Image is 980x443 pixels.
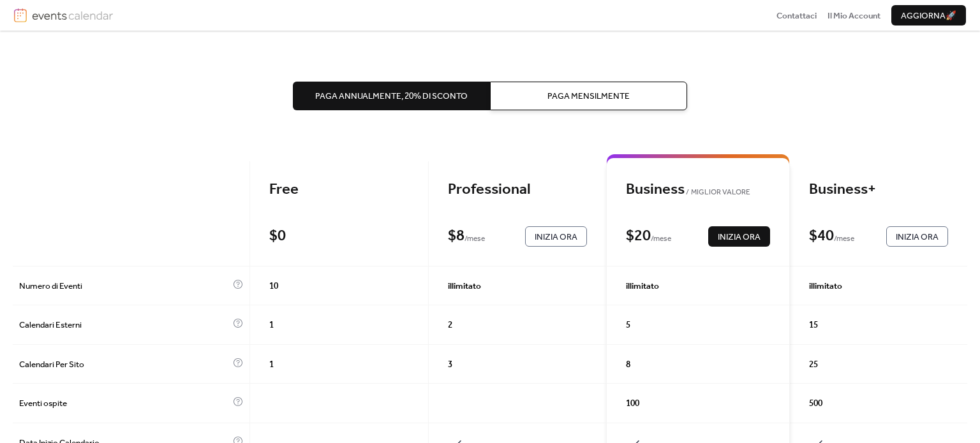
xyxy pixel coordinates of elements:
div: Professional [448,180,587,200]
span: Calendari Per Sito [19,358,230,371]
span: illimitato [809,280,842,293]
a: Il Mio Account [828,9,880,22]
span: Inizia Ora [535,231,577,243]
button: Inizia Ora [886,226,948,247]
span: Contattaci [776,10,817,22]
button: Inizia Ora [708,226,770,247]
span: Numero di Eventi [19,280,230,293]
span: / mese [834,233,854,245]
div: Free [269,180,408,200]
span: 10 [269,280,278,293]
img: logotype [32,8,113,22]
span: Inizia Ora [718,231,761,243]
button: Aggiorna🚀 [891,5,966,25]
img: logo [14,8,27,22]
span: 500 [809,397,822,410]
span: 5 [626,319,630,331]
div: $ 0 [269,227,286,246]
span: Eventi ospite [19,397,230,410]
span: Calendari Esterni [19,319,230,331]
span: 2 [448,319,452,331]
span: Paga Annualmente, 20% di sconto [315,90,468,103]
span: 1 [269,319,274,331]
button: Paga Mensilmente [490,82,687,110]
span: 3 [448,358,452,371]
span: Aggiorna 🚀 [901,10,956,22]
span: 1 [269,358,274,371]
span: Il Mio Account [828,10,880,22]
a: Contattaci [776,9,817,22]
span: 100 [626,397,639,410]
span: illimitato [626,280,659,293]
div: Business+ [809,180,948,200]
span: illimitato [448,280,481,293]
span: / mese [651,233,671,245]
span: 15 [809,319,818,331]
div: $ 20 [626,227,651,246]
div: $ 40 [809,227,834,246]
button: Paga Annualmente, 20% di sconto [293,82,490,110]
span: / mese [464,233,485,245]
span: Inizia Ora [896,231,939,243]
div: Business [626,180,770,200]
span: MIGLIOR VALORE [685,186,750,199]
span: 25 [809,358,818,371]
div: $ 8 [448,227,464,246]
span: 8 [626,358,630,371]
button: Inizia Ora [525,226,587,247]
span: Paga Mensilmente [547,90,630,103]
